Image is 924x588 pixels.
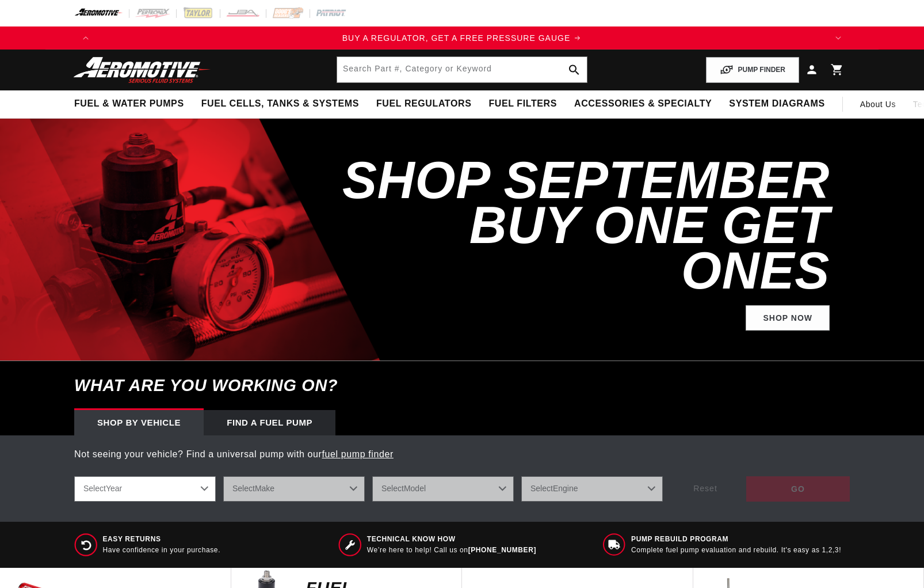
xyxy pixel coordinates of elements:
[74,98,184,110] span: Fuel & Water Pumps
[852,90,904,118] a: About Us
[566,90,720,117] summary: Accessories & Specialty
[74,447,850,462] p: Not seeing your vehicle? Find a universal pump with our
[74,476,216,502] select: Year
[468,546,536,554] a: [PHONE_NUMBER]
[45,26,879,50] slideshow-component: Translation missing: en.sections.announcements.announcement_bar
[74,410,204,435] div: Shop by vehicle
[480,90,566,117] summary: Fuel Filters
[201,98,359,110] span: Fuel Cells, Tanks & Systems
[706,57,799,83] button: PUMP FINDER
[860,100,896,109] span: About Us
[204,410,335,435] div: Find a Fuel Pump
[367,545,536,555] p: We’re here to help! Call us on
[631,545,841,555] p: Complete fuel pump evaluation and rebuild. It's easy as 1,2,3!
[521,476,663,502] select: Engine
[562,57,587,82] button: search button
[729,98,824,110] span: System Diagrams
[193,90,368,117] summary: Fuel Cells, Tanks & Systems
[746,305,830,331] a: Shop Now
[368,90,480,117] summary: Fuel Regulators
[70,56,214,84] img: Aeromotive
[97,32,827,44] a: BUY A REGULATOR, GET A FREE PRESSURE GAUGE
[372,476,514,502] select: Model
[45,361,879,410] h6: What are you working on?
[337,57,587,82] input: Search by Part Number, Category or Keyword
[631,534,841,544] span: Pump Rebuild program
[103,545,221,555] p: Have confidence in your purchase.
[574,98,712,110] span: Accessories & Specialty
[66,90,193,117] summary: Fuel & Water Pumps
[827,26,850,50] button: Translation missing: en.sections.announcements.next_announcement
[342,33,571,43] span: BUY A REGULATOR, GET A FREE PRESSURE GAUGE
[322,449,394,459] a: fuel pump finder
[74,26,97,50] button: Translation missing: en.sections.announcements.previous_announcement
[338,158,830,294] h2: SHOP SEPTEMBER BUY ONE GET ONES
[97,32,827,44] div: Announcement
[488,98,557,110] span: Fuel Filters
[103,534,221,544] span: Easy Returns
[367,534,536,544] span: Technical Know How
[223,476,365,502] select: Make
[720,90,833,117] summary: System Diagrams
[97,32,827,44] div: 1 of 4
[376,98,471,110] span: Fuel Regulators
